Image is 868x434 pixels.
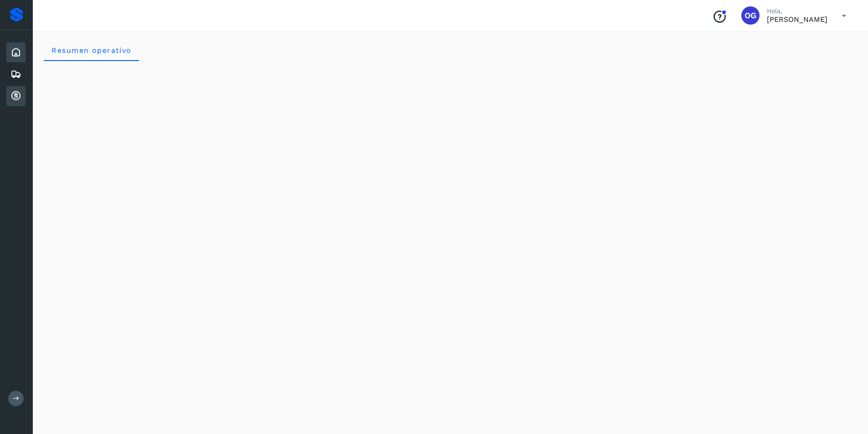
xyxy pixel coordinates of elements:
p: OSCAR GUZMAN LOPEZ [767,15,827,24]
span: Resumen operativo [51,46,132,55]
div: Inicio [6,42,26,62]
div: Embarques [6,64,26,84]
div: Cuentas por cobrar [6,86,26,106]
p: Hola, [767,7,827,15]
